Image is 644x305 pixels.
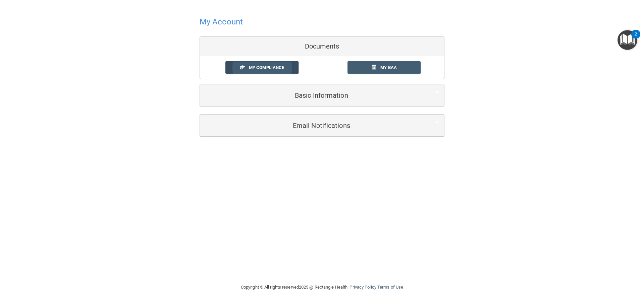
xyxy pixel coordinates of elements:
[350,285,376,290] a: Privacy Policy
[205,92,419,99] h5: Basic Information
[380,65,397,70] span: My BAA
[249,65,284,70] span: My Compliance
[205,88,439,103] a: Basic Information
[618,30,637,50] button: Open Resource Center, 2 new notifications
[205,122,419,129] h5: Email Notifications
[200,17,243,26] h4: My Account
[200,277,444,298] div: Copyright © All rights reserved 2025 @ Rectangle Health | |
[528,257,636,284] iframe: Drift Widget Chat Controller
[205,118,439,133] a: Email Notifications
[377,285,403,290] a: Terms of Use
[635,34,637,43] div: 2
[200,37,444,56] div: Documents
